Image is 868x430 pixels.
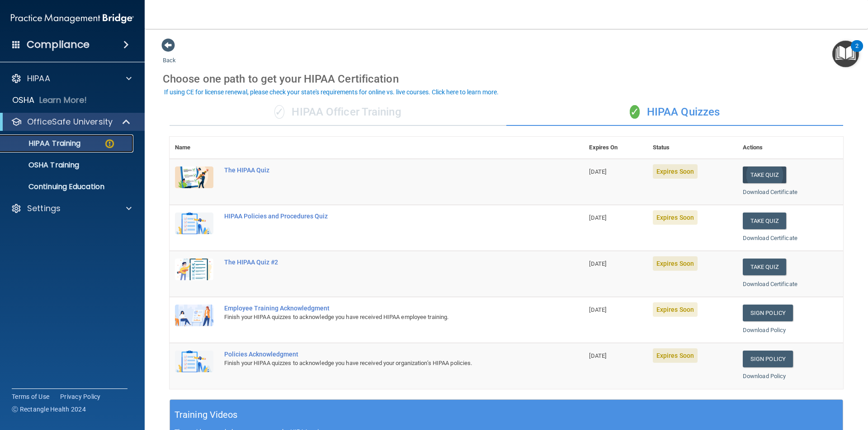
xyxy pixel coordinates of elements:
a: Back [163,46,176,64]
p: OfficeSafe University [27,116,113,127]
span: [DATE] [589,168,606,175]
div: The HIPAA Quiz [224,166,538,174]
p: OSHA Training [6,161,79,170]
button: Take Quiz [743,259,786,275]
span: Expires Soon [653,256,698,271]
span: ✓ [274,105,284,119]
p: Learn More! [39,95,87,106]
a: Privacy Policy [60,392,101,401]
a: OfficeSafe University [11,116,131,127]
div: Choose one path to get your HIPAA Certification [163,66,850,92]
img: PMB logo [11,9,134,28]
button: Open Resource Center, 2 new notifications [832,41,859,67]
p: HIPAA Training [6,139,80,148]
a: Terms of Use [12,392,49,401]
p: HIPAA [27,73,50,84]
img: warning-circle.0cc9ac19.png [104,138,115,149]
iframe: Drift Widget Chat Controller [712,366,857,402]
a: HIPAA [11,73,132,84]
span: [DATE] [589,352,606,359]
span: Expires Soon [653,302,698,317]
button: Take Quiz [743,213,786,229]
h4: Compliance [27,38,90,51]
p: Settings [27,203,61,214]
span: Expires Soon [653,164,698,179]
span: Expires Soon [653,348,698,363]
div: Finish your HIPAA quizzes to acknowledge you have received HIPAA employee training. [224,312,538,323]
div: The HIPAA Quiz #2 [224,259,538,266]
div: Policies Acknowledgment [224,351,538,358]
div: 2 [855,46,859,58]
th: Name [170,137,219,159]
th: Actions [737,137,843,159]
a: Download Certificate [743,281,797,287]
a: Sign Policy [743,305,793,321]
p: Continuing Education [6,182,129,191]
a: Download Certificate [743,189,797,195]
a: Download Certificate [743,235,797,241]
a: Sign Policy [743,351,793,367]
a: Settings [11,203,132,214]
span: ✓ [630,105,640,119]
th: Status [647,137,737,159]
div: Employee Training Acknowledgment [224,305,538,312]
span: [DATE] [589,306,606,313]
p: OSHA [12,95,35,106]
span: [DATE] [589,214,606,221]
div: HIPAA Officer Training [170,99,506,126]
a: Download Policy [743,327,786,333]
th: Expires On [584,137,647,159]
button: Take Quiz [743,166,786,183]
div: HIPAA Quizzes [506,99,843,126]
span: Ⓒ Rectangle Health 2024 [12,405,86,414]
div: If using CE for license renewal, please check your state's requirements for online vs. live cours... [164,89,499,95]
div: Finish your HIPAA quizzes to acknowledge you have received your organization’s HIPAA policies. [224,358,538,369]
span: [DATE] [589,260,606,267]
h5: Training Videos [175,407,238,423]
div: HIPAA Policies and Procedures Quiz [224,213,538,220]
button: If using CE for license renewal, please check your state's requirements for online vs. live cours... [163,88,500,97]
span: Expires Soon [653,210,698,225]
